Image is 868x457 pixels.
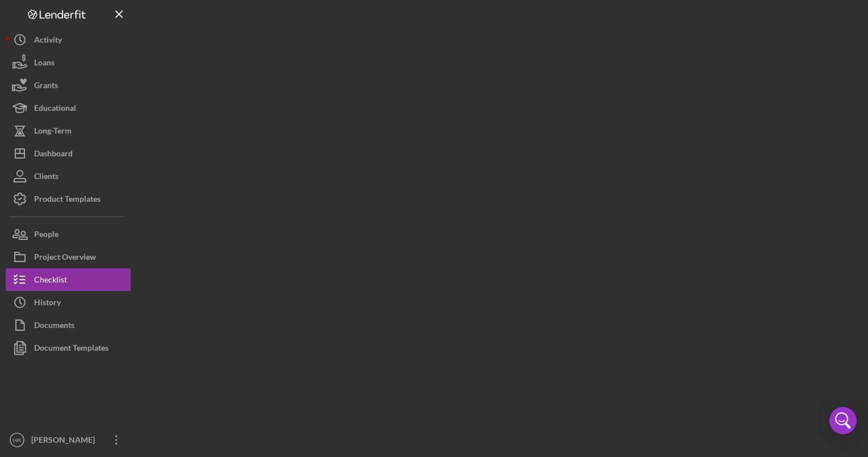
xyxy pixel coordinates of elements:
[829,407,857,434] div: Open Intercom Messenger
[34,336,108,362] div: Document Templates
[34,188,101,213] div: Product Templates
[6,74,131,97] button: Grants
[34,268,67,294] div: Checklist
[34,142,73,168] div: Dashboard
[6,165,131,188] button: Clients
[34,74,58,99] div: Grants
[6,119,131,142] button: Long-Term
[6,28,131,51] button: Activity
[34,119,72,145] div: Long-Term
[6,429,131,451] button: HR[PERSON_NAME]
[6,97,131,119] button: Educational
[13,437,21,443] text: HR
[6,142,131,165] button: Dashboard
[6,246,131,268] button: Project Overview
[6,314,131,336] button: Documents
[6,223,131,246] button: People
[6,51,131,74] button: Loans
[34,246,96,271] div: Project Overview
[34,97,76,122] div: Educational
[34,291,61,317] div: History
[28,429,102,454] div: [PERSON_NAME]
[34,28,62,54] div: Activity
[34,223,59,248] div: People
[34,51,55,77] div: Loans
[6,336,131,359] button: Document Templates
[6,291,131,314] button: History
[6,188,131,210] button: Product Templates
[34,314,74,339] div: Documents
[34,165,59,190] div: Clients
[6,268,131,291] button: Checklist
